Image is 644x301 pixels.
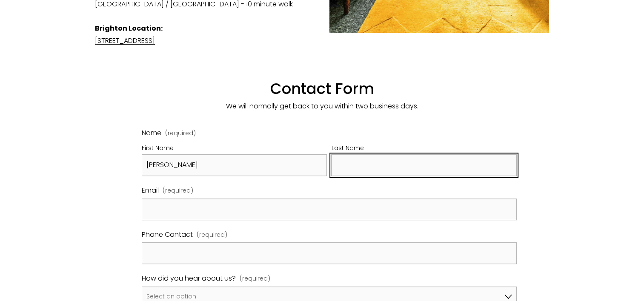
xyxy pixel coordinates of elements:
strong: Brighton Location: [95,23,163,33]
span: (required) [165,130,196,136]
span: (required) [163,185,193,196]
span: (required) [197,230,227,241]
span: How did you hear about us? [142,273,236,285]
div: First Name [142,143,327,155]
div: Last Name [331,143,516,155]
span: Name [142,127,161,139]
a: [STREET_ADDRESS] [95,36,155,45]
h1: Contact Form [95,61,549,98]
span: (required) [240,273,270,284]
span: Phone Contact [142,229,193,241]
span: Email [142,185,159,197]
p: We will normally get back to you within two business days. [95,100,549,113]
